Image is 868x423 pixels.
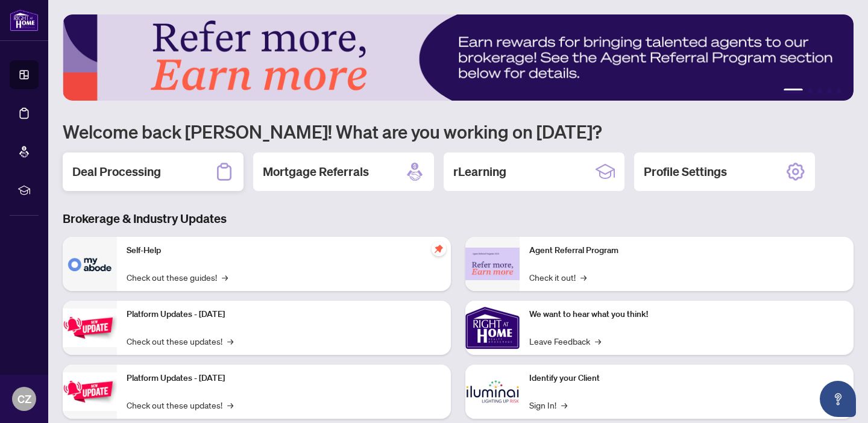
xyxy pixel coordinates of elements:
[222,271,228,284] span: →
[63,237,117,291] img: Self-Help
[63,309,117,346] img: Platform Updates - July 21, 2025
[127,334,233,348] a: Check out these updates!→
[63,120,854,143] h1: Welcome back [PERSON_NAME]! What are you working on [DATE]?
[808,89,813,93] button: 2
[72,163,161,180] h2: Deal Processing
[127,244,441,257] p: Self-Help
[580,271,587,284] span: →
[529,398,567,412] a: Sign In!→
[127,308,441,321] p: Platform Updates - [DATE]
[595,334,601,348] span: →
[827,89,832,93] button: 4
[127,398,233,412] a: Check out these updates!→
[529,271,587,284] a: Check it out!→
[17,390,31,407] span: CZ
[820,381,856,417] button: Open asap
[817,89,822,93] button: 3
[63,372,117,410] img: Platform Updates - July 8, 2025
[127,271,228,284] a: Check out these guides!→
[465,301,520,355] img: We want to hear what you think!
[644,163,727,180] h2: Profile Settings
[529,372,844,385] p: Identify your Client
[837,89,841,93] button: 5
[453,163,506,180] h2: rLearning
[63,14,854,101] img: Slide 0
[529,308,844,321] p: We want to hear what you think!
[63,210,854,227] h3: Brokerage & Industry Updates
[465,248,520,281] img: Agent Referral Program
[127,372,441,385] p: Platform Updates - [DATE]
[529,244,844,257] p: Agent Referral Program
[227,334,233,348] span: →
[432,242,446,256] span: pushpin
[10,9,39,31] img: logo
[529,334,601,348] a: Leave Feedback→
[561,398,567,412] span: →
[784,89,803,93] button: 1
[465,365,520,419] img: Identify your Client
[227,398,233,412] span: →
[263,163,369,180] h2: Mortgage Referrals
